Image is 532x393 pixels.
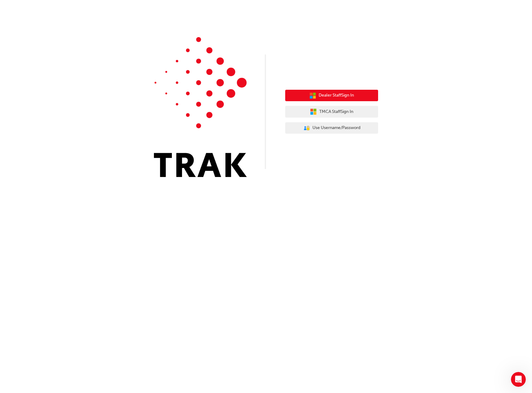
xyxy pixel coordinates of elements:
iframe: Intercom live chat [511,372,526,387]
button: Use Username/Password [285,122,378,134]
button: TMCA StaffSign In [285,106,378,118]
span: TMCA Staff Sign In [319,108,353,115]
img: Trak [154,37,247,177]
span: Dealer Staff Sign In [319,92,354,99]
span: Use Username/Password [312,124,360,132]
button: Dealer StaffSign In [285,90,378,101]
